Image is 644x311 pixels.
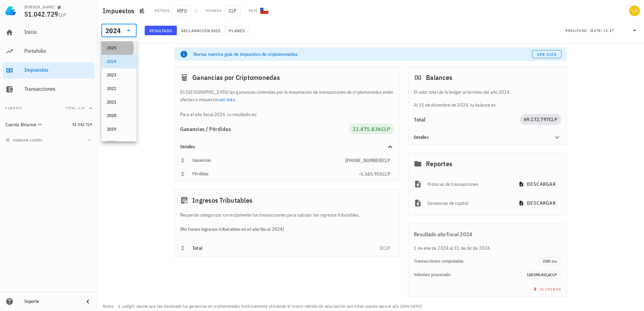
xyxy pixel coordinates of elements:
[24,29,92,35] div: Inicio
[177,26,225,35] button: Declaración 2025
[3,100,95,116] button: CuentasTotal CLP
[175,140,400,154] div: Detalles
[353,126,381,132] span: 23.475.836
[382,245,390,251] span: CLP
[260,7,268,15] div: CL-icon
[24,4,54,10] div: [PERSON_NAME]
[107,99,131,105] div: 2021
[7,138,43,142] span: agregar cuenta
[172,5,191,16] span: HIFO
[524,116,549,123] span: 69.172.797
[408,224,567,244] div: Resultado año fiscal 2024
[24,86,92,92] div: Transacciones
[359,171,382,177] span: -5.565.955
[175,219,400,240] div: (No tienes ingresos tributables en el año fiscal 2024)
[107,86,131,91] div: 2022
[532,287,561,292] span: Eliminar
[149,28,172,33] span: Resultado
[629,5,640,16] div: avatar
[3,24,95,41] a: Inicio
[3,116,95,133] a: Cuenta Binance 51.042.729
[24,299,78,304] div: Soporte
[549,116,557,123] span: CLP
[225,26,249,35] button: Planes
[175,190,400,211] div: Ingresos Tributables
[380,245,382,251] span: 0
[175,67,400,88] div: Ganancias por Criptomonedas
[414,88,561,96] p: El valor total de tu ledger al término del año 2024.
[414,135,545,140] div: Detalles
[5,122,37,128] div: Cuenta Binance
[408,67,567,88] div: Balances
[566,26,590,35] div: Resultado:
[408,153,567,175] div: Reportes
[414,272,522,277] div: Volumen procesado
[219,96,235,103] a: ver más
[382,171,390,177] span: CLP
[175,88,400,118] div: En [GEOGRAPHIC_DATA] las ganancias obtenidas por la enajenación de transacciones de criptomonedas...
[107,72,131,78] div: 2023
[414,259,538,264] div: Transacciones computadas
[175,211,400,219] div: Recuerda categorizar correctamente tus transacciones para calcular tus ingresos tributables.
[180,144,378,150] div: Detalles
[249,8,258,14] div: País
[550,272,557,277] span: CLP
[543,258,557,265] span: 2585 txs
[520,181,556,187] span: descargar
[427,177,509,192] div: Historial de transacciones
[427,196,509,210] div: Ganancias de capital
[180,126,231,132] span: Ganancias / Pérdidas
[4,137,46,143] button: agregar cuenta
[107,113,131,118] div: 2020
[145,26,177,35] button: Resultado
[181,28,211,33] span: Declaración
[527,272,550,277] span: 128.594.431,6
[193,51,532,58] div: Revisa nuestra guía de impuestos de criptomonedas
[154,8,170,14] div: Método
[3,43,95,60] a: Portafolio
[206,8,222,14] div: Moneda
[192,171,359,177] div: Pérdidas
[107,140,131,146] div: 2018
[122,303,558,310] li: LedgiFi asume que has declarado tus ganancias en criptomonedas históricamente utilizando el mismo...
[520,200,556,206] span: descargar
[5,5,16,16] img: LedgiFi
[537,52,557,57] span: Ver guía
[211,28,220,33] span: 2025
[107,59,131,64] div: 2024
[515,197,561,209] button: descargar
[408,131,567,144] div: Detalles
[107,127,131,132] div: 2019
[515,178,561,190] button: descargar
[408,88,567,109] div: Al 31 de diciembre de 2024, tu balance es
[382,157,390,163] span: CLP
[408,244,567,252] div: 1 de ene de 2024 al 31 de dic de 2024.
[101,24,137,37] div: 2024
[590,27,614,34] div: [DATE] 13:27
[72,122,92,127] span: 51.042.729
[562,24,643,37] div: Resultado:[DATE] 13:27
[414,117,520,122] div: Total
[105,27,121,34] div: 2024
[58,12,66,18] span: CLP
[65,106,85,110] span: Total CLP
[107,45,131,51] div: 2025
[381,126,390,132] span: CLP
[103,5,137,16] h1: Impuestos
[532,50,562,58] a: Ver guía
[24,48,92,54] div: Portafolio
[229,28,245,33] span: Planes
[24,9,58,19] span: 51.042.729
[3,81,95,97] a: Transacciones
[3,62,95,79] a: Impuestos
[192,245,202,251] span: Total
[224,5,241,16] span: CLP
[192,158,345,163] div: Ganancias
[529,284,564,294] button: Eliminar
[345,157,382,163] span: [PHONE_NUMBER]
[24,67,92,73] div: Impuestos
